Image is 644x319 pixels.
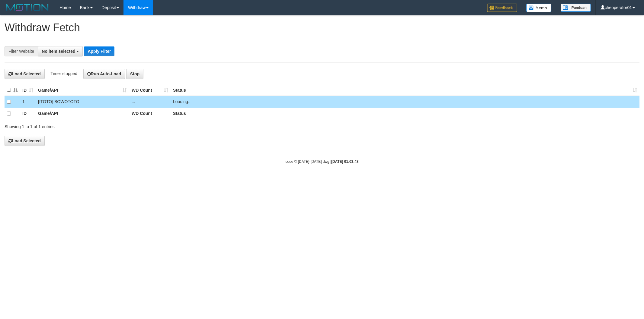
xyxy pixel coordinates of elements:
th: ID [20,108,36,119]
button: No item selected [38,46,83,56]
h1: Withdraw Fetch [5,22,639,34]
th: WD Count [129,108,171,119]
button: Stop [126,69,143,79]
td: 1 [20,96,36,108]
button: Run Auto-Load [83,69,125,79]
span: ... [132,99,135,104]
span: Timer stopped [50,71,77,76]
img: Button%20Memo.svg [526,4,552,12]
th: Game/API: activate to sort column ascending [36,84,129,96]
button: Load Selected [5,69,45,79]
button: Load Selected [5,136,45,146]
button: Apply Filter [84,46,114,56]
span: No item selected [42,49,75,54]
small: code © [DATE]-[DATE] dwg | [286,159,359,164]
div: Showing 1 to 1 of 1 entries [5,121,264,130]
img: panduan.png [561,4,591,12]
strong: [DATE] 01:03:48 [331,159,358,164]
th: Status: activate to sort column ascending [171,84,639,96]
img: Feedback.jpg [487,4,517,12]
th: Status [171,108,639,119]
div: Filter Website [5,46,38,56]
th: ID: activate to sort column ascending [20,84,36,96]
td: [ITOTO] BOWOTOTO [36,96,129,108]
span: Loading.. [173,99,191,104]
th: Game/API [36,108,129,119]
img: MOTION_logo.png [5,3,50,12]
th: WD Count: activate to sort column ascending [129,84,171,96]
